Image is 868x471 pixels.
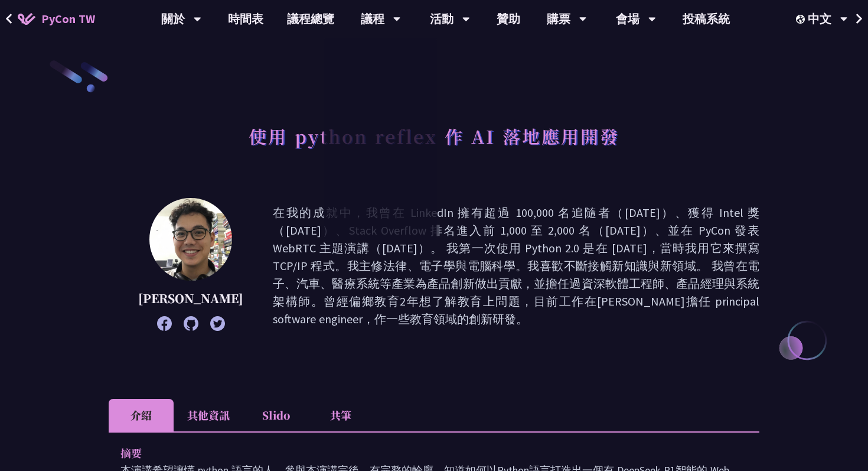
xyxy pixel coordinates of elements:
[273,204,759,328] p: 在我的成就中，我曾在 LinkedIn 擁有超過 100,000 名追隨者（[DATE]）、獲得 Intel 獎（[DATE]）、Stack Overflow 排名進入前 1,000 至 2,0...
[41,10,95,28] span: PyCon TW
[18,13,35,25] img: Home icon of PyCon TW 2025
[149,198,232,281] img: Milo Chen
[6,4,107,34] a: PyCon TW
[243,399,308,431] li: Slido
[308,399,373,431] li: 共筆
[138,290,243,307] p: [PERSON_NAME]
[120,444,724,462] p: 摘要
[109,399,174,431] li: 介紹
[174,399,243,431] li: 其他資訊
[796,15,808,24] img: Locale Icon
[249,118,619,154] h1: 使用 python reflex 作 AI 落地應用開發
